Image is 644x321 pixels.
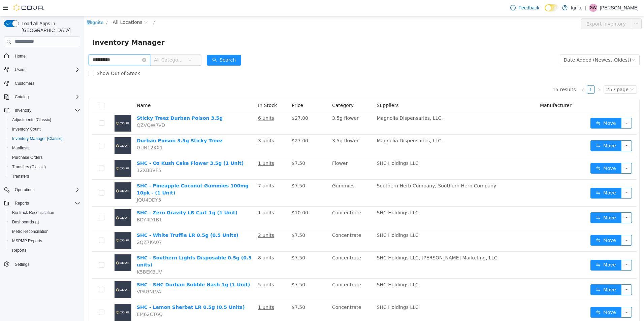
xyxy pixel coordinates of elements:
span: $7.50 [207,239,221,244]
button: Users [1,65,83,74]
span: Purchase Orders [12,155,43,160]
span: Catalog [12,93,80,101]
button: Transfers (Classic) [7,162,83,172]
a: icon: shopIgnite [2,4,19,9]
a: Inventory Count [9,125,43,133]
span: SHC Holdings LLC [293,266,334,271]
span: SHC Holdings LLC, [PERSON_NAME] Marketing, LLC [293,239,413,244]
button: icon: swapMove [506,196,537,207]
span: $7.50 [207,216,221,222]
span: SHC Holdings LLC [293,194,334,199]
span: Reports [12,248,26,253]
span: 12XBBVF5 [53,151,77,157]
img: SHC - Lemon Sherbet LR 0.5g (0.5 Units) placeholder [30,288,47,305]
button: icon: swapMove [506,219,537,229]
a: Transfers [9,172,32,180]
button: Operations [1,185,83,194]
button: icon: searchSearch [123,39,157,49]
button: icon: ellipsis [537,102,548,112]
a: 1 [503,70,510,77]
a: Home [12,52,28,60]
div: Greda Williams [589,4,597,12]
i: icon: close-circle [58,42,62,46]
span: MSPMP Reports [9,237,80,245]
td: 3.5g flower [245,118,290,141]
td: 3.5g flower [245,96,290,118]
button: Catalog [1,92,83,102]
img: SHC - Pineapple Coconut Gummies 100mg 10pk - (1 Unit) placeholder [30,166,47,183]
span: Adjustments (Classic) [9,116,80,124]
span: 2QZ7KA07 [53,223,78,229]
td: Concentrate [245,190,290,213]
span: Metrc Reconciliation [9,227,80,236]
img: SHC - Oz Kush Cake Flower 3.5g (1 Unit) placeholder [30,144,47,160]
span: $27.00 [207,122,224,127]
a: Durban Poison 3.5g Sticky Treez [53,122,138,127]
button: Export Inventory [497,2,547,13]
button: icon: ellipsis [547,2,557,13]
span: Manufacturer [456,86,487,92]
u: 1 units [174,194,190,199]
button: Inventory Count [7,124,83,134]
button: icon: swapMove [506,147,537,157]
button: icon: swapMove [506,291,537,301]
button: icon: ellipsis [537,196,548,207]
span: / [22,4,23,9]
a: SHC - SHC Durban Bubble Hash 1g (1 Unit) [53,266,166,271]
button: Customers [1,78,83,88]
u: 3 units [174,122,190,127]
li: Next Page [511,69,519,77]
button: Reports [7,246,83,255]
input: Dark Mode [545,4,559,11]
u: 2 units [174,216,190,222]
a: Feedback [508,1,542,14]
span: Adjustments (Classic) [12,117,51,122]
span: GUN12KX1 [53,129,78,134]
button: Operations [12,186,37,194]
img: Durban Poison 3.5g Sticky Treez placeholder [30,121,47,138]
a: Adjustments (Classic) [9,116,54,124]
a: SHC - Oz Kush Cake Flower 3.5g (1 Unit) [53,144,159,150]
button: icon: swapMove [506,124,537,135]
span: Transfers (Classic) [9,163,80,171]
button: MSPMP Reports [7,236,83,246]
p: [PERSON_NAME] [600,4,639,12]
span: Suppliers [293,86,315,92]
span: Southern Herb Company, Southern Herb Company [293,167,412,172]
a: SHC - Southern Lights Disposable 0.5g (0.5 units) [53,239,167,251]
span: Operations [15,187,35,192]
button: icon: ellipsis [537,172,548,182]
span: Transfers [9,172,80,180]
u: 5 units [174,266,190,271]
button: Inventory Manager (Classic) [7,134,83,143]
img: SHC - White Truffle LR 0.5g (0.5 Units) placeholder [30,216,47,233]
span: Customers [12,79,80,87]
button: Manifests [7,143,83,153]
u: 1 units [174,288,190,294]
span: Dashboards [12,219,39,225]
u: 7 units [174,167,190,172]
button: Purchase Orders [7,153,83,162]
a: MSPMP Reports [9,237,45,245]
span: Load All Apps in [GEOGRAPHIC_DATA] [19,20,80,34]
span: Manifests [9,144,80,152]
i: icon: left [496,72,501,76]
button: Settings [1,259,83,269]
u: 6 units [174,99,190,105]
span: BioTrack Reconciliation [9,209,80,217]
i: icon: right [513,72,517,76]
img: SHC - SHC Durban Bubble Hash 1g (1 Unit) placeholder [30,265,47,282]
span: Magnolia Dispensaries, LLC. [293,122,359,127]
button: Metrc Reconciliation [7,227,83,236]
p: Ignite [571,4,582,12]
span: Inventory Manager (Classic) [12,136,63,141]
span: All Categories [70,40,100,47]
span: All Locations [29,2,58,10]
span: Inventory [12,106,80,114]
span: BioTrack Reconciliation [12,210,54,215]
a: Manifests [9,144,32,152]
span: Catalog [15,94,29,100]
button: Reports [12,199,32,207]
span: $27.00 [207,99,224,105]
u: 8 units [174,239,190,244]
